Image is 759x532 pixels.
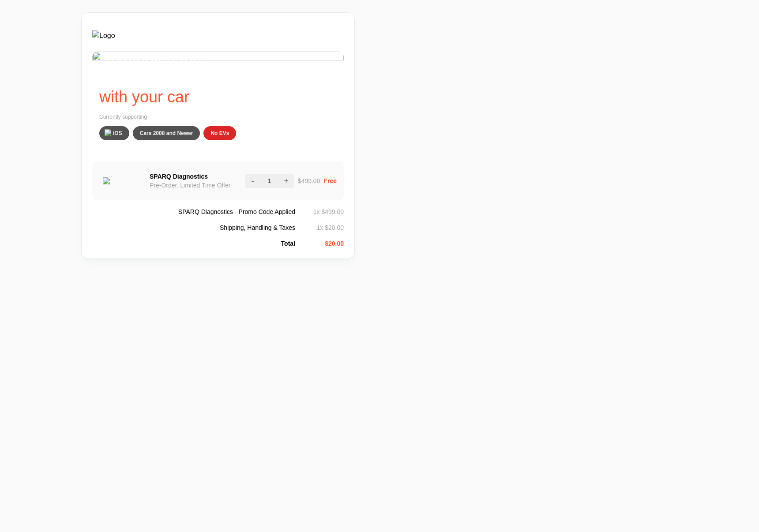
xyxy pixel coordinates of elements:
[92,52,344,64] img: background.png
[150,172,230,181] span: SPARQ Diagnostics
[99,71,236,88] span: relationship
[140,129,193,137] span: Cars 2008 and Newer
[309,239,344,248] span: $ 20.00
[281,239,295,248] span: Total
[252,176,255,185] span: -
[284,176,289,185] span: +
[235,207,295,216] span: - Promo Code Applied
[92,30,135,41] img: Logo
[105,129,111,136] img: apple_icon.svg
[275,175,294,187] button: +
[309,223,344,232] span: 1 x $ 20.00
[178,207,295,216] span: SPARQ Diagnostics
[298,176,320,185] span: $499.00
[99,53,236,71] span: Reimagine the
[99,88,236,106] span: with your car
[103,177,143,184] img: sparq-device.png
[150,181,230,190] span: Pre-Order. Limited Time Offer
[99,113,236,121] span: Currently supporting
[113,129,122,137] span: iOS
[210,129,229,137] span: No EVs
[268,176,271,185] span: 1
[220,223,295,232] span: Shipping, Handling & Taxes
[245,175,264,187] button: -
[309,207,344,216] span: 1 x $ 499.00
[323,176,337,185] span: Free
